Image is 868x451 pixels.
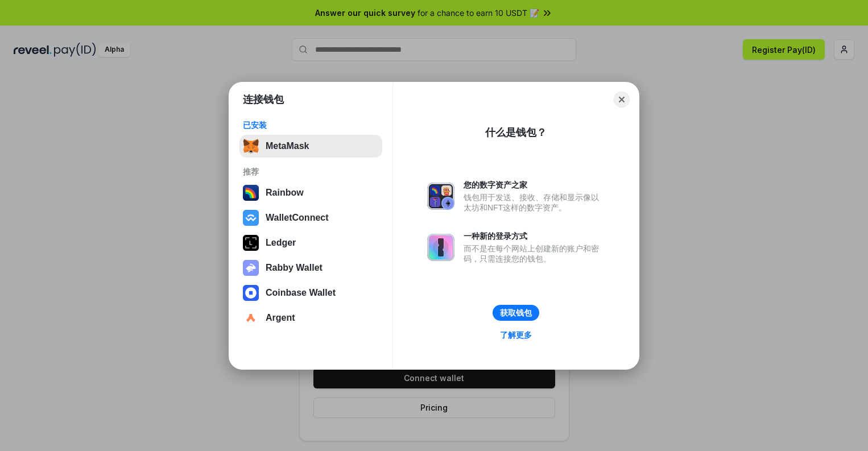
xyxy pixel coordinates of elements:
div: 而不是在每个网站上创建新的账户和密码，只需连接您的钱包。 [464,243,605,264]
div: Rabby Wallet [266,263,323,273]
img: svg+xml,%3Csvg%20width%3D%2228%22%20height%3D%2228%22%20viewBox%3D%220%200%2028%2028%22%20fill%3D... [243,285,259,301]
button: WalletConnect [239,206,382,229]
div: 了解更多 [500,330,532,340]
button: Close [614,92,630,107]
div: 什么是钱包？ [485,126,547,139]
img: svg+xml,%3Csvg%20width%3D%2228%22%20height%3D%2228%22%20viewBox%3D%220%200%2028%2028%22%20fill%3D... [243,210,259,226]
div: 获取钱包 [500,308,532,318]
div: Ledger [266,238,296,248]
img: svg+xml,%3Csvg%20xmlns%3D%22http%3A%2F%2Fwww.w3.org%2F2000%2Fsvg%22%20fill%3D%22none%22%20viewBox... [243,260,259,276]
button: Coinbase Wallet [239,282,382,304]
div: 一种新的登录方式 [464,231,605,241]
button: Ledger [239,231,382,254]
button: Rabby Wallet [239,256,382,279]
div: 推荐 [243,167,379,177]
h1: 连接钱包 [243,93,284,106]
div: Coinbase Wallet [266,288,336,298]
img: svg+xml,%3Csvg%20width%3D%2228%22%20height%3D%2228%22%20viewBox%3D%220%200%2028%2028%22%20fill%3D... [243,310,259,326]
div: Rainbow [266,188,304,198]
a: 了解更多 [493,328,539,342]
img: svg+xml,%3Csvg%20width%3D%22120%22%20height%3D%22120%22%20viewBox%3D%220%200%20120%20120%22%20fil... [243,185,259,201]
img: svg+xml,%3Csvg%20xmlns%3D%22http%3A%2F%2Fwww.w3.org%2F2000%2Fsvg%22%20fill%3D%22none%22%20viewBox... [427,183,454,210]
div: 已安装 [243,120,379,130]
div: WalletConnect [266,213,329,223]
button: 获取钱包 [493,305,539,321]
img: svg+xml,%3Csvg%20xmlns%3D%22http%3A%2F%2Fwww.w3.org%2F2000%2Fsvg%22%20width%3D%2228%22%20height%3... [243,235,259,251]
img: svg+xml,%3Csvg%20xmlns%3D%22http%3A%2F%2Fwww.w3.org%2F2000%2Fsvg%22%20fill%3D%22none%22%20viewBox... [427,234,454,261]
div: 您的数字资产之家 [464,180,605,190]
button: Rainbow [239,181,382,204]
button: Argent [239,307,382,329]
img: svg+xml,%3Csvg%20fill%3D%22none%22%20height%3D%2233%22%20viewBox%3D%220%200%2035%2033%22%20width%... [243,138,259,154]
div: 钱包用于发送、接收、存储和显示像以太坊和NFT这样的数字资产。 [464,192,605,213]
div: MetaMask [266,141,309,151]
button: MetaMask [239,135,382,158]
div: Argent [266,313,295,323]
